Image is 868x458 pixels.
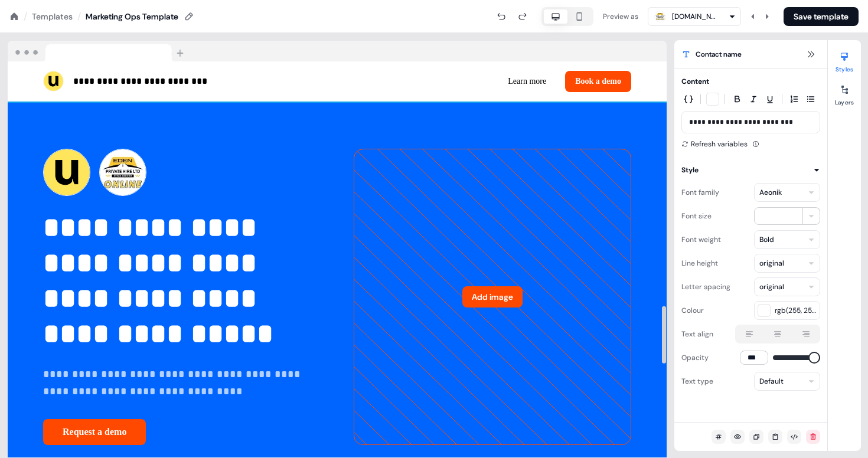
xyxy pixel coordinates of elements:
[759,281,784,293] div: original
[681,230,721,249] div: Font weight
[681,348,709,367] div: Opacity
[24,10,27,23] div: /
[603,11,638,22] div: Preview as
[77,10,81,23] div: /
[681,207,712,225] div: Font size
[759,234,774,246] div: Bold
[498,71,556,92] button: Learn more
[828,47,861,73] button: Styles
[354,149,631,446] div: Add image
[754,183,820,202] button: Aeonik
[681,164,820,176] button: Style
[759,187,782,198] div: Aeonik
[681,301,704,320] div: Colour
[681,138,748,150] button: Refresh variables
[565,71,631,92] button: Book a demo
[681,254,718,273] div: Line height
[775,305,816,316] span: rgb(255, 255, 255)
[681,164,699,176] div: Style
[43,419,321,445] div: Request a demo
[828,80,861,106] button: Layers
[86,11,178,22] div: Marketing Ops Template
[681,183,719,202] div: Font family
[8,41,189,62] img: Browser topbar
[462,286,523,307] button: Add image
[754,301,820,320] button: rgb(255, 255, 255)
[43,419,146,445] button: Request a demo
[696,48,742,60] span: Contact name
[672,11,719,22] div: [DOMAIN_NAME]
[759,257,784,269] div: original
[681,372,713,391] div: Text type
[681,325,713,343] div: Text align
[681,76,709,87] div: Content
[32,11,73,22] a: Templates
[784,7,859,26] button: Save template
[759,375,784,387] div: Default
[648,7,741,26] button: [DOMAIN_NAME]
[342,71,631,92] div: Learn moreBook a demo
[681,277,730,296] div: Letter spacing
